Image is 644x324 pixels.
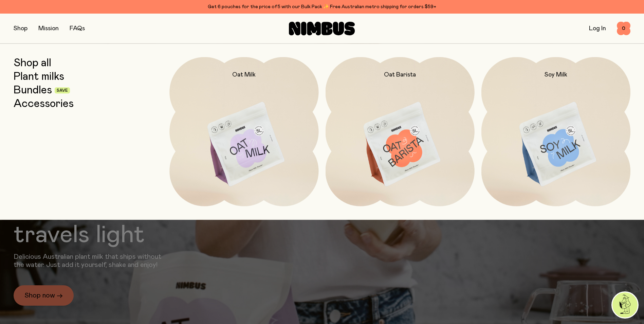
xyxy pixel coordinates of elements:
[612,292,638,318] img: agent
[14,71,64,83] a: Plant milks
[14,84,52,96] a: Bundles
[169,57,318,206] a: Oat Milk
[38,25,59,32] a: Mission
[70,25,85,32] a: FAQs
[57,89,68,93] span: Save
[545,71,567,79] h2: Soy Milk
[481,57,630,206] a: Soy Milk
[589,25,606,32] a: Log In
[14,57,51,69] a: Shop all
[14,3,630,11] div: Get 6 pouches for the price of 5 with our Bulk Pack ✨ Free Australian metro shipping for orders $59+
[14,98,74,110] a: Accessories
[384,71,416,79] h2: Oat Barista
[232,71,256,79] h2: Oat Milk
[617,22,630,35] button: 0
[326,57,475,206] a: Oat Barista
